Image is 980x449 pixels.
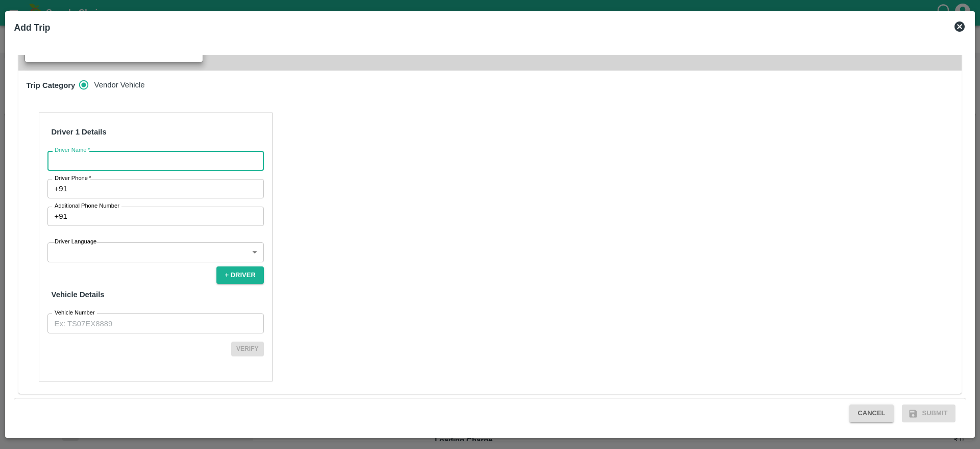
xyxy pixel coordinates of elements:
[22,75,80,96] h6: Trip Category
[14,23,51,33] b: Add Trip
[55,183,67,194] p: +91
[79,75,153,95] div: trip_category
[52,290,105,299] strong: Vehicle Details
[849,405,893,422] button: Cancel
[94,79,145,91] span: Vendor Vehicle
[55,202,119,210] label: Additional Phone Number
[52,128,107,136] strong: Driver 1 Details
[216,266,263,284] button: + Driver
[55,309,95,317] label: Vehicle Number
[55,211,67,222] p: +91
[55,146,90,154] label: Driver Name
[55,238,96,246] label: Driver Language
[55,174,91,183] label: Driver Phone
[47,313,264,333] input: Ex: TS07EX8889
